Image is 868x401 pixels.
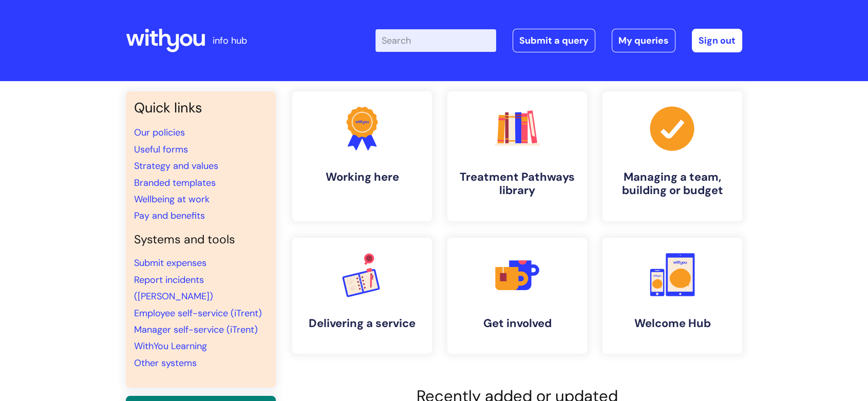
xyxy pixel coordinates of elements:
[456,317,579,330] h4: Get involved
[375,29,742,52] div: | -
[300,170,424,184] h4: Working here
[134,143,188,156] a: Useful forms
[611,317,734,330] h4: Welcome Hub
[134,100,268,116] h3: Quick links
[456,170,579,198] h4: Treatment Pathways library
[602,238,742,354] a: Welcome Hub
[134,274,213,302] a: Report incidents ([PERSON_NAME])
[602,91,742,221] a: Managing a team, building or budget
[134,357,197,369] a: Other systems
[513,29,595,52] a: Submit a query
[447,91,587,221] a: Treatment Pathways library
[447,238,587,354] a: Get involved
[134,193,210,205] a: Wellbeing at work
[134,233,268,247] h4: Systems and tools
[292,91,432,221] a: Working here
[134,307,262,319] a: Employee self-service (iTrent)
[692,29,742,52] a: Sign out
[134,340,207,352] a: WithYou Learning
[300,317,424,330] h4: Delivering a service
[134,323,258,336] a: Manager self-service (iTrent)
[375,29,496,52] input: Search
[213,32,247,49] p: info hub
[134,209,205,222] a: Pay and benefits
[612,29,675,52] a: My queries
[134,160,218,172] a: Strategy and values
[292,238,432,354] a: Delivering a service
[134,257,206,269] a: Submit expenses
[134,126,185,139] a: Our policies
[134,177,216,189] a: Branded templates
[611,170,734,198] h4: Managing a team, building or budget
